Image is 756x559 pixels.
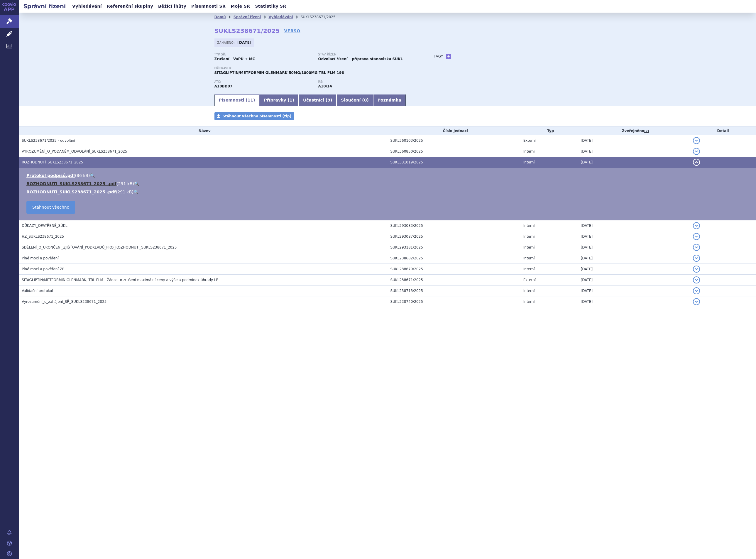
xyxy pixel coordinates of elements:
[22,224,67,228] span: DŮKAZY_OPATŘENÉ_SÚKL
[70,2,104,10] a: Vyhledávání
[523,300,535,304] span: Interní
[248,98,253,102] span: 11
[693,276,700,283] button: detail
[26,181,116,186] a: ROZHODNUTI_SUKLS238671_2025_.pdf
[260,94,299,106] a: Přípravky (1)
[26,189,750,195] li: ( )
[388,126,520,135] th: Číslo jednací
[388,231,520,242] td: SUKL293087/2025
[578,275,690,286] td: [DATE]
[693,287,700,294] button: detail
[578,264,690,275] td: [DATE]
[156,2,188,10] a: Běžící lhůty
[22,139,75,143] span: SUKLS238671/2025 - odvolání
[578,157,690,168] td: [DATE]
[22,289,53,293] span: Validační protokol
[214,15,226,19] a: Domů
[223,114,292,118] span: Stáhnout všechny písemnosti (zip)
[578,286,690,296] td: [DATE]
[388,135,520,146] td: SUKL360103/2025
[523,160,535,164] span: Interní
[22,300,106,304] span: Vyrozumění_o_zahájení_SŘ_SUKLS238671_2025
[388,146,520,157] td: SUKL360850/2025
[434,53,443,60] h3: Tagy
[578,242,690,253] td: [DATE]
[234,15,261,19] a: Správní řízení
[523,139,536,143] span: Externí
[388,157,520,168] td: SUKL331019/2025
[214,112,295,120] a: Stáhnout všechny písemnosti (zip)
[214,57,255,61] strong: Zrušení - VaPÚ + MC
[327,98,330,102] span: 9
[693,148,700,155] button: detail
[22,149,127,153] span: VYROZUMĚNÍ_O_PODANÉM_ODVOLÁNÍ_SUKLS238671_2025
[118,181,133,186] span: 291 kB
[214,80,312,84] p: ATC:
[336,94,373,106] a: Sloučení (0)
[523,256,535,260] span: Interní
[22,234,64,239] span: HZ_SUKLS238671_2025
[22,267,64,271] span: Plné moci a pověření ZP
[318,57,403,61] strong: Odvolací řízení – příprava stanoviska SÚKL
[26,181,750,187] li: ( )
[214,71,344,75] span: SITAGLIPTIN/METFORMIN GLENMARK 50MG/1000MG TBL FLM 196
[229,2,252,10] a: Moje SŘ
[578,296,690,307] td: [DATE]
[578,135,690,146] td: [DATE]
[388,264,520,275] td: SUKL238679/2025
[523,267,535,271] span: Interní
[523,245,535,249] span: Interní
[523,278,536,282] span: Externí
[217,40,236,45] span: Zahájeno:
[693,266,700,273] button: detail
[578,126,690,135] th: Zveřejněno
[214,53,312,56] p: Typ SŘ:
[26,190,116,194] a: ROZHODNUTÍ_SUKLS238671_2025 .pdf
[268,15,293,19] a: Vyhledávání
[133,190,138,194] a: 🔍
[388,296,520,307] td: SUKL238740/2025
[578,146,690,157] td: [DATE]
[446,54,451,59] a: +
[520,126,578,135] th: Typ
[693,159,700,166] button: detail
[26,173,750,178] li: ( )
[90,173,95,178] a: 🔍
[523,149,535,153] span: Interní
[26,201,75,214] a: Stáhnout všechno
[301,13,343,21] li: SUKLS238671/2025
[290,98,292,102] span: 1
[77,173,88,178] span: 86 kB
[26,173,75,178] a: Protokol podpisů.pdf
[284,28,300,34] a: VERSO
[22,256,59,260] span: Plné moci a pověření
[22,278,218,282] span: SITAGLIPTIN/METFORMIN GLENMARK, TBL FLM - Žádost o zrušení maximální ceny a výše a podmínek úhrad...
[19,126,388,135] th: Název
[105,2,155,10] a: Referenční skupiny
[388,242,520,253] td: SUKL293181/2025
[388,275,520,286] td: SUKL238671/2025
[22,245,177,249] span: SDĚLENÍ_O_UKONČENÍ_ZJIŠŤOVÁNÍ_PODKLADŮ_PRO_ROZHODNUTÍ_SUKLS238671_2025
[364,98,367,102] span: 0
[523,224,535,228] span: Interní
[388,286,520,296] td: SUKL238713/2025
[693,298,700,305] button: detail
[693,255,700,262] button: detail
[214,67,422,70] p: Přípravek:
[214,27,280,34] strong: SUKLS238671/2025
[237,40,251,45] strong: [DATE]
[578,231,690,242] td: [DATE]
[693,233,700,240] button: detail
[373,94,406,106] a: Poznámka
[22,160,83,164] span: ROZHODNUTÍ_SUKLS238671_2025
[134,181,139,186] a: 🔍
[578,220,690,231] td: [DATE]
[299,94,336,106] a: Účastníci (9)
[388,253,520,264] td: SUKL238682/2025
[693,222,700,229] button: detail
[190,2,227,10] a: Písemnosti SŘ
[523,234,535,239] span: Interní
[318,80,416,84] p: RS:
[214,94,260,106] a: Písemnosti (11)
[318,84,332,88] strong: metformin a sitagliptin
